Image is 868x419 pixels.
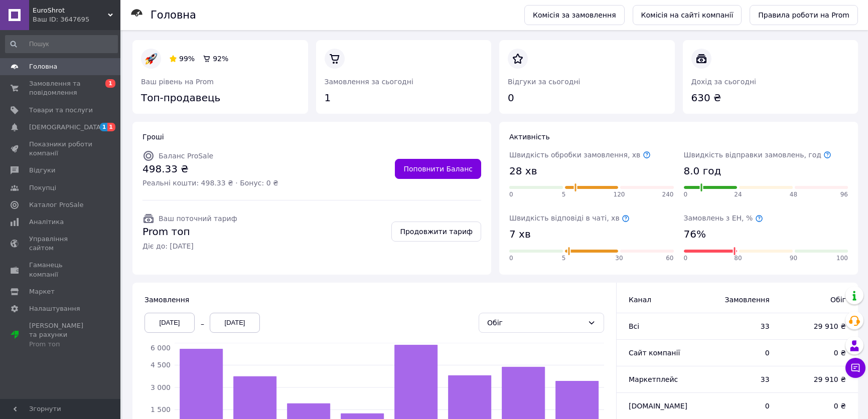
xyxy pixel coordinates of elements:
[734,190,742,199] span: 24
[151,9,196,21] h1: Головна
[210,313,260,333] div: [DATE]
[509,133,550,141] span: Активність
[159,152,213,160] span: Баланс ProSale
[213,55,228,63] span: 92%
[29,261,93,279] span: Гаманець компанії
[29,79,93,97] span: Замовлення та повідомлення
[709,295,769,305] span: Замовлення
[151,405,171,413] tspan: 1 500
[684,214,763,222] span: Замовлень з ЕН, %
[5,35,118,53] input: Пошук
[790,321,846,331] span: 29 910 ₴
[151,383,171,391] tspan: 3 000
[107,123,115,131] span: 1
[509,151,651,159] span: Швидкість обробки замовлення, хв
[614,190,625,199] span: 120
[684,227,706,242] span: 76%
[395,159,481,179] a: Поповнити Баланс
[615,254,623,263] span: 30
[144,296,189,304] span: Замовлення
[509,190,513,199] span: 0
[509,214,630,222] span: Швидкість відповіді в чаті, хв
[662,190,674,199] span: 240
[790,374,846,384] span: 29 910 ₴
[836,254,848,263] span: 100
[142,162,278,176] span: 498.33 ₴
[29,321,93,349] span: [PERSON_NAME] та рахунки
[629,296,651,304] span: Канал
[633,5,742,25] a: Комісія на сайті компанії
[666,254,673,263] span: 60
[151,344,171,352] tspan: 6 000
[790,295,846,305] span: Обіг
[684,164,721,178] span: 8.0 год
[144,313,195,333] div: [DATE]
[29,166,55,175] span: Відгуки
[391,222,481,242] a: Продовжити тариф
[562,254,566,263] span: 5
[29,140,93,158] span: Показники роботи компанії
[509,254,513,263] span: 0
[29,304,80,313] span: Налаштування
[159,215,237,223] span: Ваш поточний тариф
[709,374,769,384] span: 33
[142,178,278,188] span: Реальні кошти: 498.33 ₴ · Бонус: 0 ₴
[629,375,678,383] span: Маркетплейс
[29,340,93,349] div: Prom топ
[629,402,687,410] span: [DOMAIN_NAME]
[562,190,566,199] span: 5
[29,183,56,192] span: Покупці
[142,225,237,239] span: Prom топ
[709,348,769,358] span: 0
[142,241,237,251] span: Діє до: [DATE]
[790,401,846,411] span: 0 ₴
[29,235,93,253] span: Управління сайтом
[629,322,639,330] span: Всi
[840,190,848,199] span: 96
[151,361,171,369] tspan: 4 500
[29,62,57,71] span: Головна
[33,6,108,15] span: EuroShrot
[709,321,769,331] span: 33
[684,254,688,263] span: 0
[790,190,797,199] span: 48
[509,164,537,178] span: 28 хв
[845,358,865,378] button: Чат з покупцем
[524,5,625,25] a: Комісія за замовлення
[29,218,64,227] span: Аналітика
[790,254,797,263] span: 90
[29,200,83,209] span: Каталог ProSale
[142,133,164,141] span: Гроші
[684,151,832,159] span: Швидкість відправки замовлень, год
[684,190,688,199] span: 0
[509,227,531,242] span: 7 хв
[29,123,103,132] span: [DEMOGRAPHIC_DATA]
[179,55,195,63] span: 99%
[29,106,93,115] span: Товари та послуги
[105,79,115,88] span: 1
[734,254,742,263] span: 80
[33,15,120,24] div: Ваш ID: 3647695
[709,401,769,411] span: 0
[629,349,680,357] span: Сайт компанії
[487,317,584,328] div: Обіг
[790,348,846,358] span: 0 ₴
[750,5,858,25] a: Правила роботи на Prom
[100,123,108,131] span: 1
[29,287,55,296] span: Маркет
